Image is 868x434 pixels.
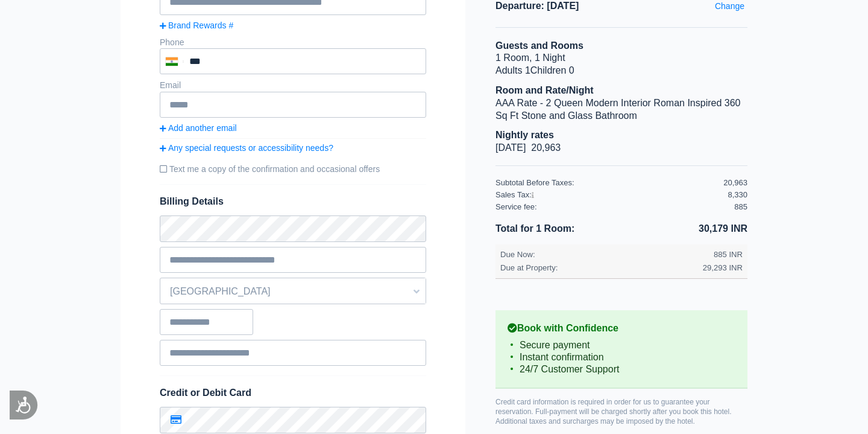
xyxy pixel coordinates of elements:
[728,190,747,200] div: 8,330
[495,202,723,212] div: Service fee:
[160,37,184,47] label: Phone
[495,190,723,200] div: Sales Tax:
[495,178,723,188] div: Subtotal Before Taxes:
[495,97,747,123] li: AAA Rate - 2 Queen Modern Interior Roman Inspired 360 Sq Ft Stone and Glass Bathroom
[508,351,735,363] li: Instant confirmation
[161,49,186,73] div: India (भारत): +91
[714,249,743,260] div: 885 INR
[495,220,621,238] li: Total for 1 Room:
[734,202,747,212] div: 885
[723,178,747,188] div: 20,963
[703,263,743,273] div: 29,293 INR
[508,339,735,351] li: Secure payment
[508,363,735,375] li: 24/7 Customer Support
[495,130,554,140] b: Nightly rates
[160,20,426,31] a: Brand Rewards #
[160,159,426,179] label: Text me a copy of the confirmation and occasional offers
[160,142,426,153] a: Any special requests or accessibility needs?
[160,281,426,302] span: [GEOGRAPHIC_DATA]
[160,196,426,208] span: Billing Details
[500,249,703,260] div: Due Now:
[495,142,561,153] span: [DATE] 20,963
[495,52,747,65] li: 1 Room, 1 Night
[495,65,747,77] li: Adults 1
[621,220,747,238] li: 30,179 INR
[160,80,181,90] label: Email
[495,40,583,51] b: Guests and Rooms
[160,123,426,133] a: Add another email
[508,322,735,335] b: Book with Confidence
[500,263,703,273] div: Due at Property:
[530,65,574,75] span: Children 0
[160,388,251,398] span: Credit or Debit Card
[495,398,732,425] span: Credit card information is required in order for us to guarantee your reservation. Full-payment w...
[495,85,594,95] b: Room and Rate/Night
